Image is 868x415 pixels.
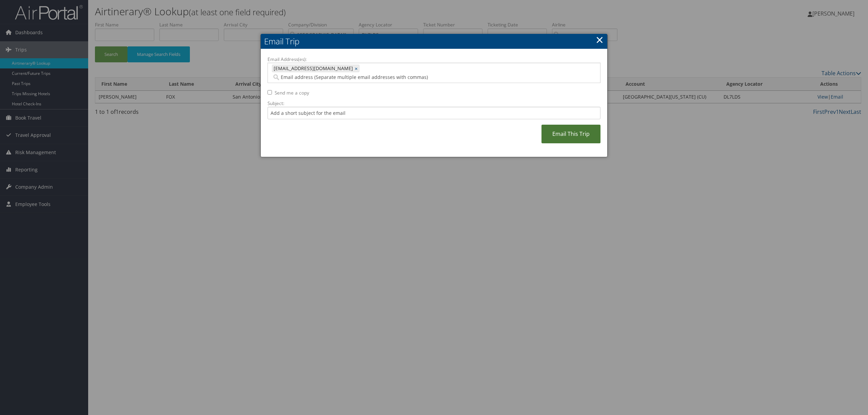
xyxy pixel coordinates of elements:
span: [EMAIL_ADDRESS][DOMAIN_NAME] [272,65,353,72]
h2: Email Trip [261,34,607,49]
a: × [596,33,604,46]
label: Send me a copy [275,89,309,96]
a: × [355,65,359,72]
input: Email address (Separate multiple email addresses with commas) [272,74,517,81]
input: Add a short subject for the email [268,107,600,119]
label: Subject: [268,100,600,107]
a: Email This Trip [541,125,600,143]
label: Email Address(es): [268,56,600,63]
